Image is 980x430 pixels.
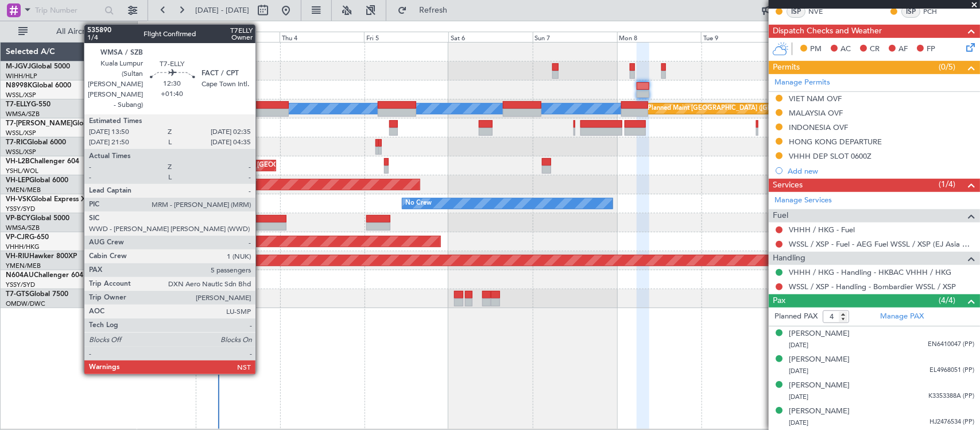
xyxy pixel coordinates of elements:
span: VP-CJR [6,234,29,241]
a: VHHH/HKG [6,243,40,251]
a: YMEN/MEB [6,186,41,194]
a: YSSY/SYD [6,281,35,289]
span: AC [840,44,851,55]
span: VH-RIU [6,253,29,260]
div: Fri 5 [364,32,448,42]
a: VH-VSKGlobal Express XRS [6,196,94,203]
span: EL4968051 (PP) [929,366,974,375]
span: FP [927,44,935,55]
input: Trip Number [35,2,101,19]
a: WIHH/HLP [6,72,37,80]
div: Unplanned Maint [GEOGRAPHIC_DATA] ([GEOGRAPHIC_DATA]) [206,157,394,174]
a: N604AUChallenger 604 [6,272,83,279]
a: VP-CJRG-650 [6,234,49,241]
span: [DATE] [789,419,808,427]
div: Thu 4 [280,32,364,42]
span: VP-BCY [6,215,30,222]
span: T7-RIC [6,139,27,146]
a: N8998KGlobal 6000 [6,82,71,89]
a: WSSL / XSP - Handling - Bombardier WSSL / XSP [789,282,956,291]
div: [PERSON_NAME] [789,406,850,417]
a: WMSA/SZB [6,110,40,118]
span: [DATE] [789,367,808,375]
a: WSSL / XSP - Fuel - AEG Fuel WSSL / XSP (EJ Asia Only) [789,239,974,249]
span: (1/4) [939,178,955,190]
div: Sun 7 [533,32,617,42]
div: Planned Maint Dubai (Al Maktoum Intl) [139,119,252,136]
a: YSHL/WOL [6,167,38,175]
span: [DATE] - [DATE] [195,5,249,16]
div: [DATE] [140,23,159,33]
a: M-JGVJGlobal 5000 [6,63,70,70]
a: Manage PAX [880,311,924,322]
a: WMSA/SZB [6,224,40,232]
a: VH-RIUHawker 800XP [6,253,77,260]
a: VHHH / HKG - Fuel [789,225,855,235]
a: VP-BCYGlobal 5000 [6,215,69,222]
span: Dispatch Checks and Weather [773,25,882,38]
span: N604AU [6,272,34,279]
a: Manage Services [774,195,832,206]
span: VH-VSK [6,196,31,203]
span: Permits [773,61,800,74]
div: Add new [788,166,974,176]
a: T7-ELLYG-550 [6,101,51,108]
span: EN6410047 (PP) [928,340,974,350]
span: T7-[PERSON_NAME] [6,120,72,127]
div: Tue 2 [111,32,196,42]
div: ISP [787,5,805,18]
span: Fuel [773,209,788,222]
div: INDONESIA OVF [789,122,848,132]
a: VH-LEPGlobal 6000 [6,177,68,184]
a: VH-L2BChallenger 604 [6,158,79,165]
div: No Crew [405,195,432,212]
a: OMDW/DWC [6,300,45,308]
a: T7-RICGlobal 6000 [6,139,66,146]
span: Handling [773,252,805,265]
div: Unplanned Maint Sydney ([PERSON_NAME] Intl) [107,195,249,212]
a: WSSL/XSP [6,129,36,137]
div: HONG KONG DEPARTURE [789,137,882,147]
button: Refresh [392,1,461,20]
a: YMEN/MEB [6,262,41,270]
span: Services [773,179,803,192]
span: T7-ELLY [6,101,31,108]
span: HJ2476534 (PP) [929,417,974,427]
label: Planned PAX [774,311,818,322]
button: All Aircraft [13,22,125,41]
div: Planned Maint [GEOGRAPHIC_DATA] ([GEOGRAPHIC_DATA] Intl) [648,100,840,117]
span: (0/5) [939,61,955,73]
a: YSSY/SYD [6,205,35,213]
span: AF [898,44,908,55]
div: Mon 8 [617,32,702,42]
span: (4/4) [939,294,955,306]
div: Wed 3 [196,32,280,42]
a: PCH [923,6,949,17]
div: [PERSON_NAME] [789,328,850,340]
div: VIET NAM OVF [789,94,842,103]
span: VH-L2B [6,158,30,165]
span: N8998K [6,82,32,89]
div: Tue 9 [701,32,785,42]
a: T7-GTSGlobal 7500 [6,291,68,298]
span: T7-GTS [6,291,29,298]
div: [PERSON_NAME] [789,380,850,391]
span: CR [870,44,880,55]
span: Refresh [409,6,458,14]
div: Sat 6 [448,32,533,42]
span: [DATE] [789,341,808,350]
a: Manage Permits [774,77,830,89]
div: VHHH DEP SLOT 0600Z [789,151,871,161]
a: WSSL/XSP [6,148,36,156]
a: VHHH / HKG - Handling - HKBAC VHHH / HKG [789,267,951,277]
a: WSSL/XSP [6,91,36,99]
span: M-JGVJ [6,63,31,70]
a: T7-[PERSON_NAME]Global 7500 [6,120,111,127]
div: MALAYSIA OVF [789,108,843,118]
span: [DATE] [789,393,808,401]
span: All Aircraft [30,28,121,36]
span: PM [810,44,822,55]
a: NVE [808,6,834,17]
div: [PERSON_NAME] [789,354,850,366]
span: Pax [773,294,785,308]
